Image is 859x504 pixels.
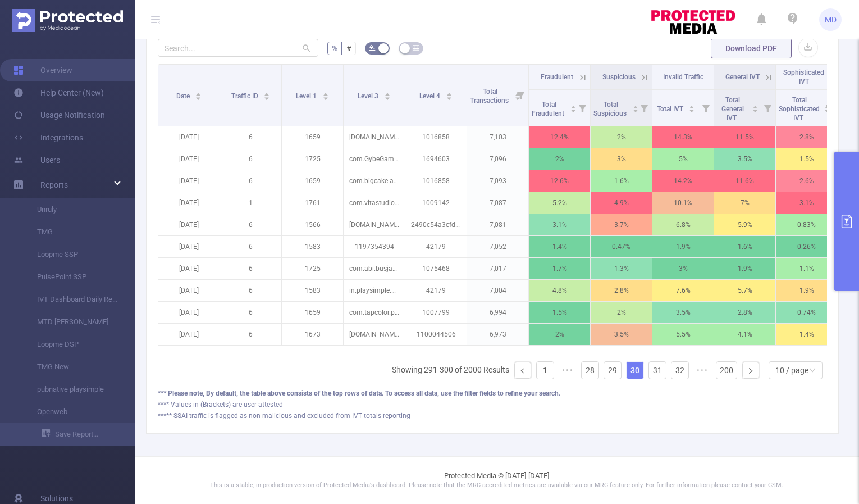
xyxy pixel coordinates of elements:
[591,258,652,279] p: 1.3%
[344,258,405,279] p: com.abi.busjam.sortpuzzle
[591,192,652,214] p: 4.9%
[22,378,121,401] a: pubnative playsimple
[632,104,639,111] div: Sort
[627,362,643,379] a: 30
[760,90,775,126] i: Filter menu
[384,91,391,98] div: Sort
[158,192,220,214] p: [DATE]
[158,324,220,345] p: [DATE]
[344,192,405,214] p: com.vitastudio.spider
[652,302,714,323] p: 3.5%
[22,221,121,243] a: TMG
[536,361,554,379] li: 1
[322,91,328,94] i: icon: caret-up
[742,361,760,379] li: Next Page
[405,214,467,235] p: 2490c54a3cfd482eaf71bd470b070e16
[405,302,467,323] p: 1007799
[591,302,652,323] p: 2%
[344,324,405,345] p: [DOMAIN_NAME]
[532,101,566,117] span: Total Fraudulent
[220,236,281,257] p: 6
[689,104,695,107] i: icon: caret-up
[698,90,714,126] i: Filter menu
[344,214,405,235] p: [DOMAIN_NAME]
[519,367,526,374] i: icon: left
[13,104,105,126] a: Usage Notification
[344,236,405,257] p: 1197354394
[13,81,104,104] a: Help Center (New)
[195,91,202,98] div: Sort
[752,108,759,111] i: icon: caret-down
[604,361,622,379] li: 29
[652,324,714,345] p: 5.5%
[282,280,343,301] p: 1583
[158,214,220,235] p: [DATE]
[158,148,220,170] p: [DATE]
[632,108,638,111] i: icon: caret-down
[776,236,837,257] p: 0.26%
[529,302,590,323] p: 1.5%
[689,108,695,111] i: icon: caret-down
[467,148,528,170] p: 7,096
[158,170,220,192] p: [DATE]
[405,126,467,148] p: 1016858
[176,92,191,100] span: Date
[22,243,121,266] a: Loopme SSP
[783,69,824,85] span: Sophisticated IVT
[537,362,554,379] a: 1
[282,126,343,148] p: 1659
[344,280,405,301] p: in.playsimple.wordsearch
[652,126,714,148] p: 14.3%
[13,149,60,171] a: Users
[405,236,467,257] p: 42179
[405,258,467,279] p: 1075468
[22,401,121,423] a: Openweb
[158,236,220,257] p: [DATE]
[470,88,510,105] span: Total Transactions
[776,324,837,345] p: 1.4%
[282,148,343,170] p: 1725
[559,361,577,379] span: •••
[158,39,318,57] input: Search...
[220,258,281,279] p: 6
[529,170,590,192] p: 12.6%
[671,362,688,379] a: 32
[591,324,652,345] p: 3.5%
[158,302,220,323] p: [DATE]
[220,126,281,148] p: 6
[446,96,452,99] i: icon: caret-down
[264,96,270,99] i: icon: caret-down
[344,302,405,323] p: com.tapcolor.puzzle.sort.goods.match.triple
[220,148,281,170] p: 6
[467,302,528,323] p: 6,994
[220,280,281,301] p: 6
[358,92,380,100] span: Level 3
[529,192,590,214] p: 5.2%
[158,399,827,410] div: **** Values in (Brackets) are user attested
[40,180,68,189] span: Reports
[22,288,121,311] a: IVT Dashboard Daily Report
[714,324,775,345] p: 4.1%
[581,361,599,379] li: 28
[467,214,528,235] p: 7,081
[721,96,744,122] span: Total General IVT
[602,73,636,81] span: Suspicious
[636,90,652,126] i: Filter menu
[282,192,343,214] p: 1761
[725,73,760,81] span: General IVT
[714,214,775,235] p: 5.9%
[513,65,528,126] i: Filter menu
[570,104,577,111] div: Sort
[529,324,590,345] p: 2%
[570,108,576,111] i: icon: caret-down
[282,214,343,235] p: 1566
[346,44,351,53] span: #
[591,280,652,301] p: 2.8%
[405,148,467,170] p: 1694603
[413,44,419,51] i: icon: table
[467,192,528,214] p: 7,087
[322,91,329,98] div: Sort
[322,96,328,99] i: icon: caret-down
[657,105,685,113] span: Total IVT
[467,280,528,301] p: 7,004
